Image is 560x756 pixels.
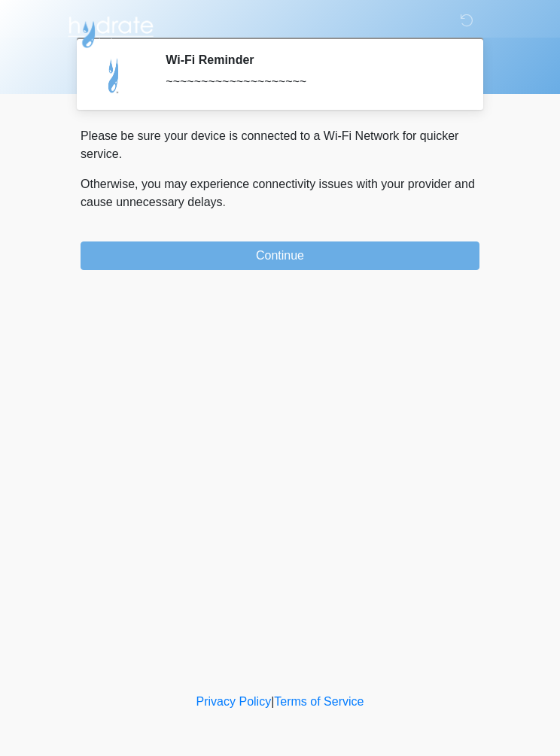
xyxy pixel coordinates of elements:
[81,175,479,211] p: Otherwise, you may experience connectivity issues with your provider and cause unnecessary delays
[274,695,364,708] a: Terms of Service
[223,196,226,208] span: .
[92,53,137,98] img: Agent Avatar
[81,127,479,163] p: Please be sure your device is connected to a Wi-Fi Network for quicker service.
[166,73,457,91] div: ~~~~~~~~~~~~~~~~~~~~
[65,11,156,49] img: Hydrate IV Bar - Flagstaff Logo
[271,695,274,708] a: |
[196,695,272,708] a: Privacy Policy
[81,241,479,270] button: Continue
